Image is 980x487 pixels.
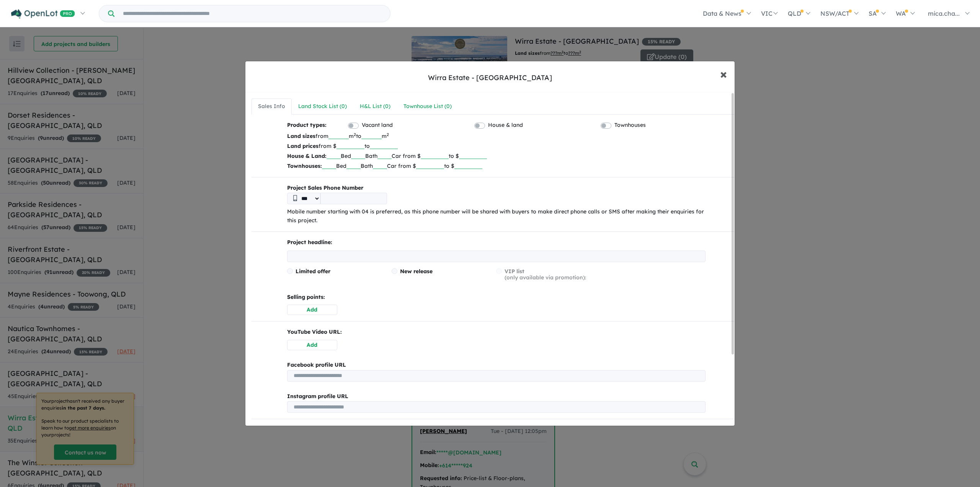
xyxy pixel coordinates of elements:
div: Wirra Estate - [GEOGRAPHIC_DATA] [428,73,552,83]
p: from m to m [287,131,706,141]
p: Mobile number starting with 04 is preferred, as this phone number will be shared with buyers to m... [287,207,706,226]
span: mica.cha... [928,10,960,17]
img: Phone icon [293,195,297,201]
p: Project headline: [287,238,706,247]
input: Try estate name, suburb, builder or developer [116,5,389,22]
b: Facebook profile URL [287,361,346,368]
b: Land prices [287,143,318,149]
div: Land Stock List ( 0 ) [298,102,347,111]
label: House & land [488,121,523,130]
div: Sales Info [258,102,285,111]
b: Product types: [287,121,327,131]
div: H&L List ( 0 ) [360,102,390,111]
span: Limited offer [296,268,330,275]
p: Bed Bath Car from $ to $ [287,161,706,171]
span: New release [400,268,433,275]
p: YouTube Video URL: [287,328,706,337]
sup: 2 [354,132,356,137]
b: Project Sales Phone Number [287,184,706,193]
button: Add [287,305,337,315]
label: Vacant land [362,121,393,130]
p: from $ to [287,141,706,151]
button: Add [287,340,337,350]
div: Townhouse List ( 0 ) [403,102,452,111]
p: Bed Bath Car from $ to $ [287,151,706,161]
b: Townhouses: [287,162,322,169]
img: Openlot PRO Logo White [11,9,75,19]
b: House & Land: [287,152,327,159]
b: Instagram profile URL [287,393,348,400]
span: × [720,66,727,82]
sup: 2 [387,132,389,137]
div: (only appearing for promoted campaigns) [287,425,706,435]
label: Townhouses [614,121,646,130]
b: Land sizes [287,133,315,139]
p: Selling points: [287,293,706,302]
